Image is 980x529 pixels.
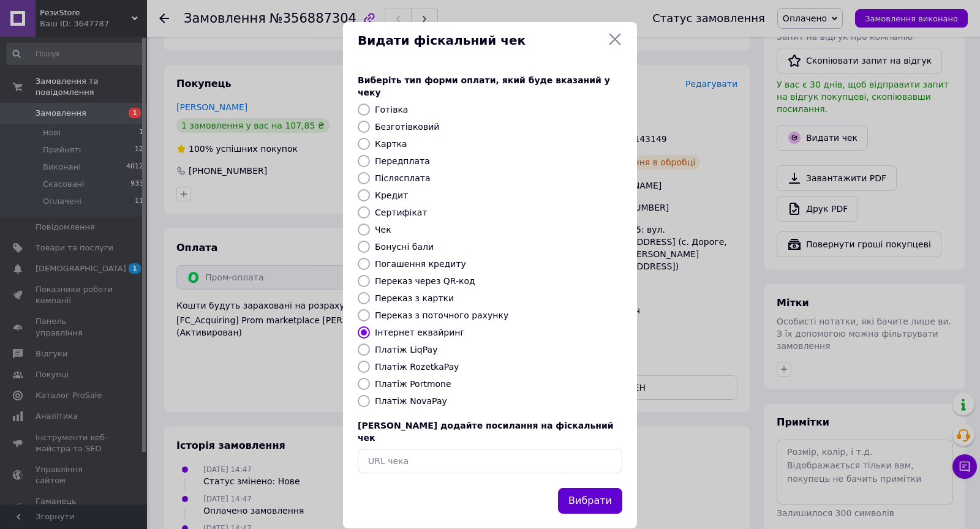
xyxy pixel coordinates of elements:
[375,276,475,286] label: Переказ через QR-код
[375,105,408,114] label: Готівка
[375,345,437,355] label: Платіж LiqPay
[375,259,466,269] label: Погашення кредиту
[375,156,430,166] label: Передплата
[375,379,451,389] label: Платіж Portmone
[375,310,508,320] label: Переказ з поточного рахунку
[358,32,603,50] span: Видати фіскальний чек
[375,173,431,183] label: Післясплата
[375,139,407,149] label: Картка
[375,396,447,406] label: Платіж NovaPay
[375,362,459,372] label: Платіж RozetkaPay
[375,328,465,337] label: Інтернет еквайринг
[375,122,439,132] label: Безготівковий
[558,488,622,514] button: Вибрати
[375,242,434,252] label: Бонусні бали
[375,293,454,303] label: Переказ з картки
[375,190,408,200] label: Кредит
[358,421,614,443] span: [PERSON_NAME] додайте посилання на фіскальний чек
[375,225,391,234] label: Чек
[358,75,610,97] span: Виберіть тип форми оплати, який буде вказаний у чеку
[358,449,622,473] input: URL чека
[375,208,428,217] label: Сертифікат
